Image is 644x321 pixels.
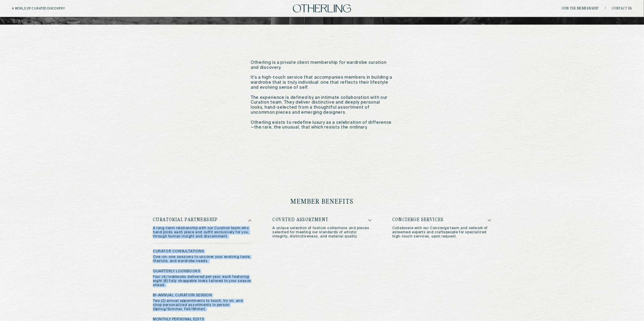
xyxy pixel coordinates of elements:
h5: Coveted Assortment [272,218,371,223]
h5: Curatorial Partnership [153,218,252,223]
a: join the membership [561,7,599,10]
img: logo [293,4,351,12]
h5: A WORLD OF CURATED DISCOVERY. [12,7,92,10]
p: A long-term relationship with our Curation team who hand picks each piece and outfit exclusively ... [153,226,252,239]
p: A unique selection of fashion collections and pieces selected for meeting our standards of artist... [272,226,371,239]
p: Collaborate with our Concierge team and network of esteemed experts and craftspeople for speciali... [392,226,491,239]
h6: Bi-Annual Curation Session [153,293,252,298]
p: One-on-one sessions to uncover your evolving taste, lifestyle, and wardrobe needs. [153,255,252,263]
h6: Quarterly Lookbooks [153,269,252,273]
h5: Concierge Services [392,218,491,223]
p: Two (2) annual appointments to touch, try on, and shop personalized assortments in person (Spring... [153,299,252,311]
h6: Curator Consultations [153,249,252,254]
h3: member benefits [153,198,491,206]
span: / [605,6,606,11]
p: Otherling is a private client membership for wardrobe curation and discovery. It’s a high-touch s... [251,60,393,130]
p: Four (4) lookbooks delivered per year, each featuring eight (8) fully shoppable looks tailored to... [153,275,252,287]
a: Contact Us [612,7,632,10]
